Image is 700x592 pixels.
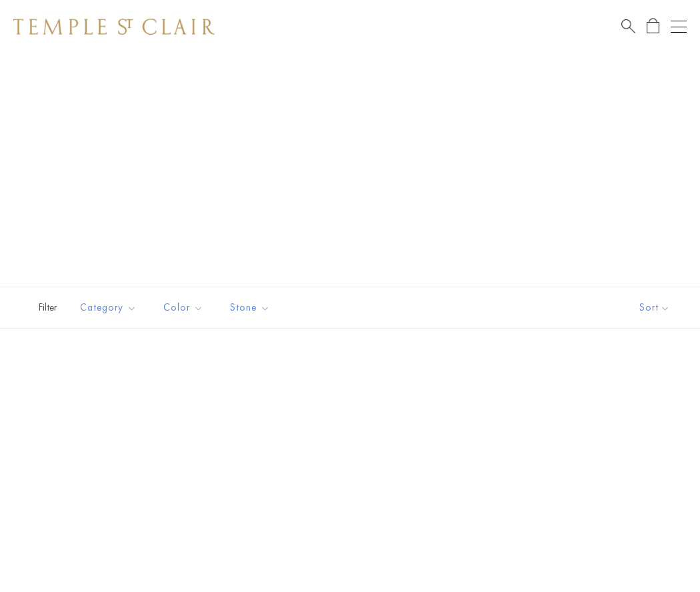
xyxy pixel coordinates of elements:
[153,293,213,323] button: Color
[671,19,687,35] button: Open navigation
[13,19,215,35] img: Temple St. Clair
[157,299,213,316] span: Color
[647,18,659,35] a: Open Shopping Bag
[220,293,280,323] button: Stone
[621,18,635,35] a: Search
[223,299,280,316] span: Stone
[70,293,147,323] button: Category
[73,299,147,316] span: Category
[609,287,700,328] button: Show sort by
